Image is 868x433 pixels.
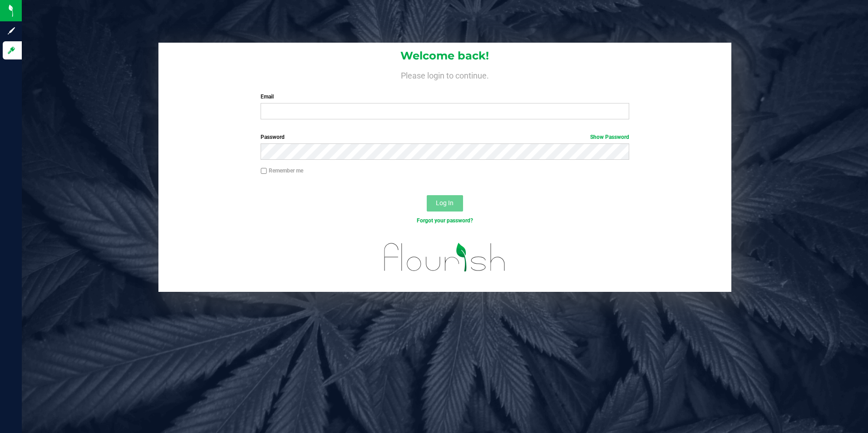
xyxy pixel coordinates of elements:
[373,234,517,280] img: flourish_logo.svg
[158,69,732,80] h4: Please login to continue.
[7,46,16,55] inline-svg: Log in
[261,93,629,101] label: Email
[158,50,732,62] h1: Welcome back!
[261,167,303,175] label: Remember me
[261,168,267,174] input: Remember me
[7,26,16,35] inline-svg: Sign up
[590,134,629,140] a: Show Password
[261,134,285,140] span: Password
[427,195,463,212] button: Log In
[436,199,454,207] span: Log In
[417,217,473,224] a: Forgot your password?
